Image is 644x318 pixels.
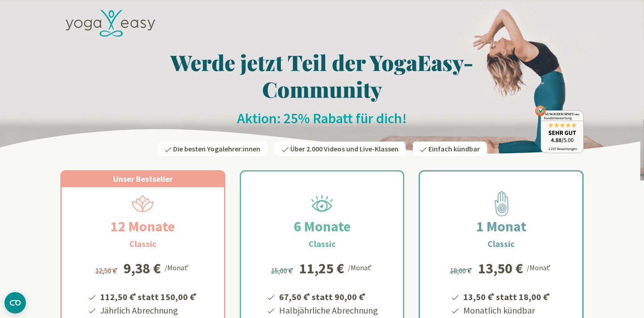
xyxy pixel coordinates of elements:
span: 12,50 € [95,266,119,275]
div: /Monat [348,261,373,273]
li: Monatlich kündbar [462,304,551,317]
li: 13,50 € statt 18,00 € [462,289,551,304]
img: ausgezeichnet_badge.png [535,105,584,153]
h3: Classic [309,237,336,251]
li: Jährlich Abrechnung [99,304,198,317]
div: 13,50 € [478,261,523,276]
h2: Aktion: 25% Rabatt für dich! [60,109,584,127]
span: 18,00 € [450,266,474,275]
li: 67,50 € statt 90,00 € [278,289,378,304]
h2: 12 Monate [89,216,196,237]
div: /Monat [165,261,190,273]
span: Einfach kündbar [428,144,480,153]
li: 112,50 € statt 150,00 € [99,289,198,304]
span: Unser Bestseller [113,174,173,184]
button: CMP-Widget öffnen [4,292,26,314]
h1: Werde jetzt Teil der YogaEasy-Community [60,49,584,102]
span: Über 2.000 Videos und Live-Klassen [290,144,398,153]
span: Die besten Yogalehrer:innen [173,144,260,153]
h2: 6 Monate [272,216,372,237]
div: 9,38 € [123,261,161,276]
h2: 1 Monat [455,216,548,237]
li: Halbjährliche Abrechnung [278,304,378,317]
div: 11,25 € [299,261,344,276]
h3: Classic [487,237,515,251]
h3: Classic [129,237,157,251]
div: /Monat [527,261,552,273]
span: 15,00 € [271,266,295,275]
